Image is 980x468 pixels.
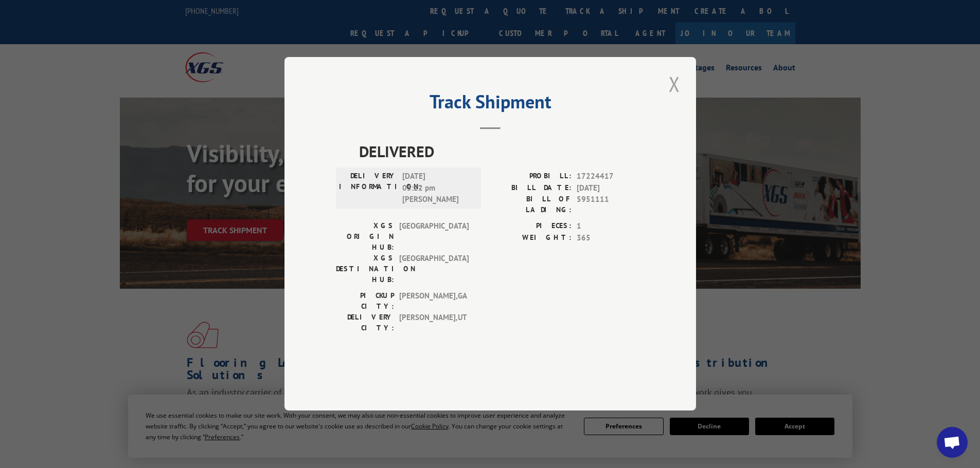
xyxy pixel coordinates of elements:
[402,171,472,206] span: [DATE] 05:22 pm [PERSON_NAME]
[577,232,645,244] span: 365
[937,427,968,458] a: Open chat
[336,253,394,286] label: XGS DESTINATION HUB:
[577,171,645,183] span: 17224417
[577,194,645,216] span: 5951111
[399,253,469,286] span: [GEOGRAPHIC_DATA]
[490,194,572,216] label: BILL OF LADING:
[490,182,572,194] label: BILL DATE:
[666,70,683,98] button: Close modal
[490,232,572,244] label: WEIGHT:
[490,221,572,233] label: PIECES:
[336,312,394,334] label: DELIVERY CITY:
[399,221,469,253] span: [GEOGRAPHIC_DATA]
[577,182,645,194] span: [DATE]
[577,221,645,233] span: 1
[359,140,645,163] span: DELIVERED
[336,291,394,312] label: PICKUP CITY:
[490,171,572,183] label: PROBILL:
[399,291,469,312] span: [PERSON_NAME] , GA
[399,312,469,334] span: [PERSON_NAME] , UT
[336,95,645,114] h2: Track Shipment
[336,221,394,253] label: XGS ORIGIN HUB:
[339,171,397,206] label: DELIVERY INFORMATION:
